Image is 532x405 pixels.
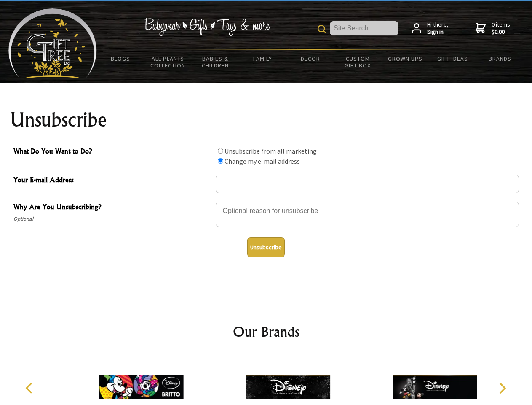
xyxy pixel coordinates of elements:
[427,21,449,36] span: Hi there,
[427,28,449,36] strong: Sign in
[144,50,192,74] a: All Plants Collection
[218,148,223,154] input: What Do You Want to Do?
[8,8,97,78] img: Babyware - Gifts - Toys and more...
[97,50,144,67] a: BLOGS
[144,18,270,36] img: Babywear - Gifts - Toys & more
[334,50,382,74] a: Custom Gift Box
[412,21,449,36] a: Hi there,Sign in
[476,21,510,36] a: 0 items$0.00
[13,214,211,224] span: Optional
[21,379,40,397] button: Previous
[10,110,522,130] h1: Unsubscribe
[493,379,511,397] button: Next
[429,50,476,67] a: Gift Ideas
[13,146,211,158] span: What Do You Want to Do?
[192,50,239,74] a: Babies & Children
[330,21,398,35] input: Site Search
[381,50,429,67] a: Grown Ups
[13,202,211,214] span: Why Are You Unsubscribing?
[492,28,510,36] strong: $0.00
[218,158,223,164] input: What Do You Want to Do?
[225,157,300,165] label: Change my e-mail address
[492,21,510,36] span: 0 items
[286,50,334,67] a: Decor
[247,237,285,257] button: Unsubscribe
[13,175,211,187] span: Your E-mail Address
[318,25,326,33] img: product search
[216,175,519,193] input: Your E-mail Address
[239,50,287,67] a: Family
[476,50,524,67] a: Brands
[225,147,317,155] label: Unsubscribe from all marketing
[216,202,519,227] textarea: Why Are You Unsubscribing?
[17,321,516,342] h2: Our Brands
